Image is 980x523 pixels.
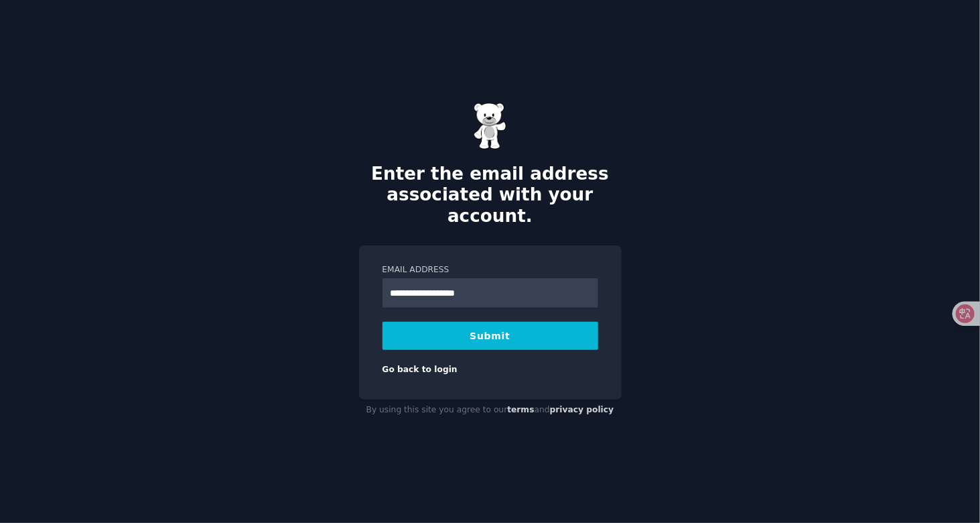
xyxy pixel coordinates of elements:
[382,322,598,350] button: Submit
[382,264,598,276] label: Email Address
[359,164,622,227] h2: Enter the email address associated with your account.
[550,405,614,414] a: privacy policy
[359,400,622,421] div: By using this site you agree to our and
[507,405,534,414] a: terms
[382,365,458,374] a: Go back to login
[474,103,507,150] img: Gummy Bear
